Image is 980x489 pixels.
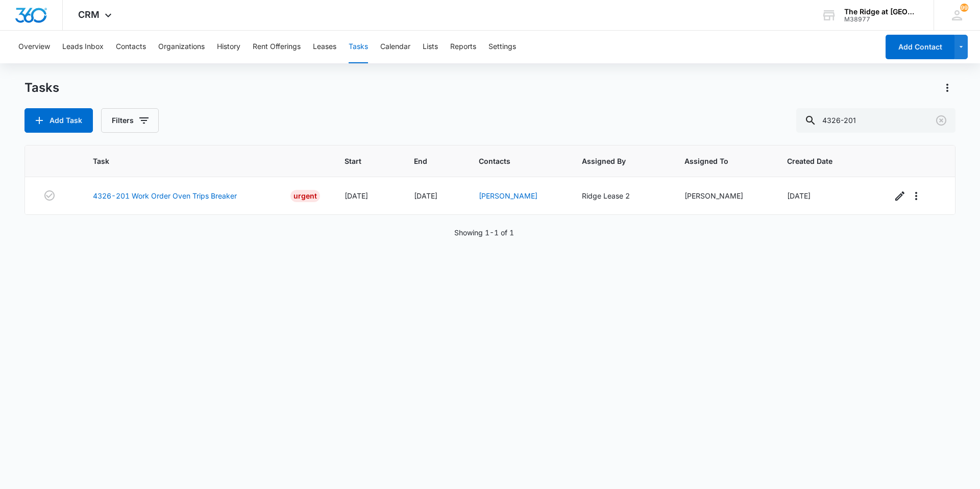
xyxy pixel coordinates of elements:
button: Leads Inbox [62,31,104,63]
button: Settings [488,31,516,63]
button: Tasks [349,31,368,63]
button: Contacts [116,31,146,63]
a: [PERSON_NAME] [479,191,537,200]
span: End [414,156,439,166]
a: 4326-201 Work Order Oven Trips Breaker [93,190,237,201]
span: Start [345,156,375,166]
span: [DATE] [414,191,437,200]
button: Reports [450,31,476,63]
p: Showing 1-1 of 1 [454,227,514,238]
span: Task [93,156,306,166]
span: Created Date [787,156,852,166]
button: History [217,31,240,63]
span: Assigned By [582,156,645,166]
button: Add Task [24,108,93,133]
button: Leases [313,31,336,63]
div: Ridge Lease 2 [582,190,660,201]
span: [DATE] [345,191,368,200]
button: Overview [18,31,50,63]
div: account id [844,16,919,23]
div: account name [844,8,919,16]
button: Actions [939,80,955,96]
button: Filters [101,108,159,133]
button: Calendar [380,31,410,63]
span: 99 [960,4,968,12]
div: notifications count [960,4,968,12]
span: Assigned To [684,156,748,166]
button: Clear [933,112,949,129]
span: CRM [78,9,100,20]
div: [PERSON_NAME] [684,190,763,201]
button: Add Contact [886,35,954,59]
button: Organizations [158,31,205,63]
button: Rent Offerings [253,31,301,63]
span: Contacts [479,156,542,166]
div: Urgent [290,190,320,202]
h1: Tasks [24,80,59,95]
button: Lists [423,31,438,63]
input: Search Tasks [796,108,955,133]
span: [DATE] [787,191,811,200]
